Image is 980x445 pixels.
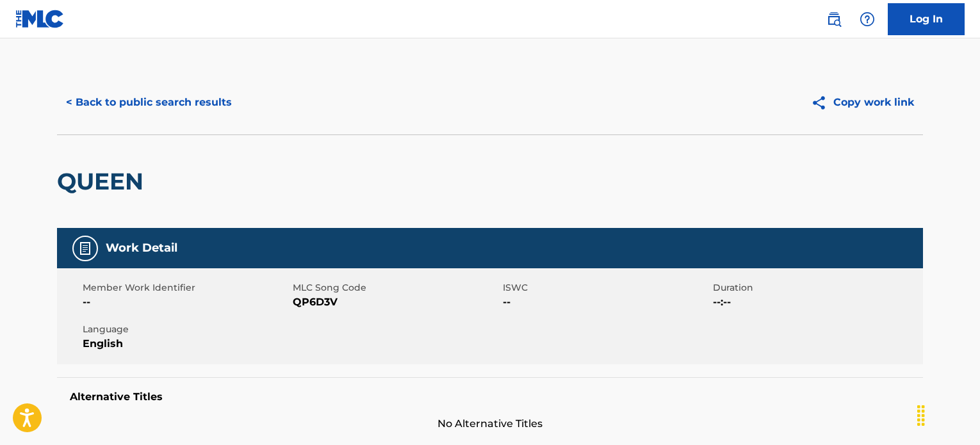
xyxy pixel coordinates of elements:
div: Help [854,6,880,32]
span: ISWC [503,281,710,295]
img: search [826,12,842,27]
span: MLC Song Code [293,281,500,295]
a: Log In [888,3,965,35]
span: No Alternative Titles [57,416,923,432]
button: Copy work link [802,86,923,118]
img: MLC Logo [15,10,65,28]
div: Drag [911,396,931,435]
h5: Work Detail [106,241,177,255]
button: < Back to public search results [57,86,241,118]
h5: Alternative Titles [70,391,910,403]
span: Duration [713,281,920,295]
img: help [860,12,875,27]
span: QP6D3V [293,295,500,310]
iframe: Chat Widget [916,384,980,445]
span: Language [83,323,290,336]
span: --:-- [713,295,920,310]
a: Public Search [821,6,847,32]
span: Member Work Identifier [83,281,290,295]
span: English [83,336,290,352]
h2: QUEEN [57,167,150,196]
span: -- [503,295,710,310]
img: Work Detail [78,241,93,256]
img: Copy work link [811,95,833,111]
span: -- [83,295,290,310]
